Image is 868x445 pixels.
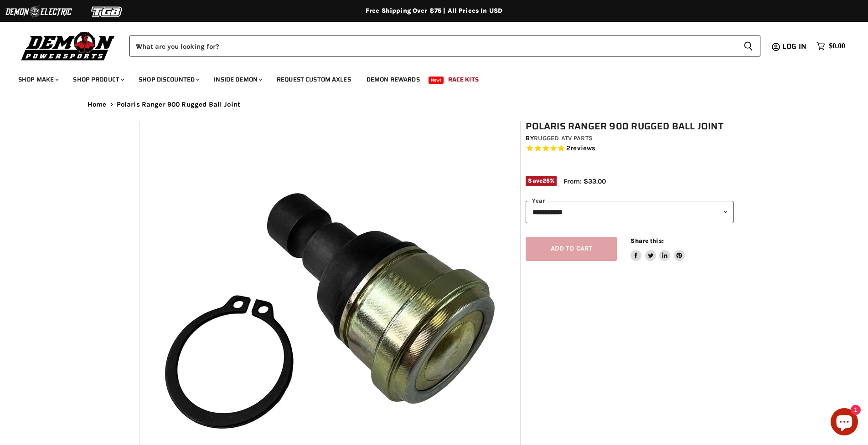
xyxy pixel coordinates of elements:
span: 2 reviews [566,144,595,152]
ul: Main menu [11,66,843,89]
form: Product [129,36,760,56]
span: Polaris Ranger 900 Rugged Ball Joint [117,101,240,108]
span: New! [429,77,444,84]
span: $0.00 [829,42,845,51]
a: Rugged ATV Parts [534,134,593,142]
a: Race Kits [441,70,486,89]
span: 25 [542,177,550,184]
aside: Share this: [630,237,685,261]
a: Home [88,101,107,108]
input: When autocomplete results are available use up and down arrows to review and enter to select [129,36,736,56]
img: Demon Electric Logo 2 [5,3,73,20]
a: Log in [778,42,812,51]
a: Demon Rewards [360,70,427,89]
inbox-online-store-chat: Shopify online store chat [828,408,861,438]
a: Inside Demon [207,70,268,89]
span: Rated 5.0 out of 5 stars 2 reviews [526,144,734,153]
span: Save % [526,176,557,186]
button: Search [736,36,760,56]
img: TGB Logo 2 [73,3,141,20]
h1: Polaris Ranger 900 Rugged Ball Joint [526,121,734,132]
nav: Breadcrumbs [69,101,799,108]
a: Shop Product [66,70,130,89]
a: $0.00 [812,40,850,53]
div: by [526,133,734,143]
span: Log in [782,41,806,52]
span: From: $33.00 [563,177,606,185]
img: Demon Powersports [18,30,118,62]
a: Shop Make [11,70,64,89]
div: Free Shipping Over $75 | All Prices In USD [69,7,799,15]
a: Shop Discounted [132,70,205,89]
span: Share this: [630,237,663,244]
a: Request Custom Axles [270,70,358,89]
select: year [526,201,734,223]
span: reviews [570,144,595,152]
